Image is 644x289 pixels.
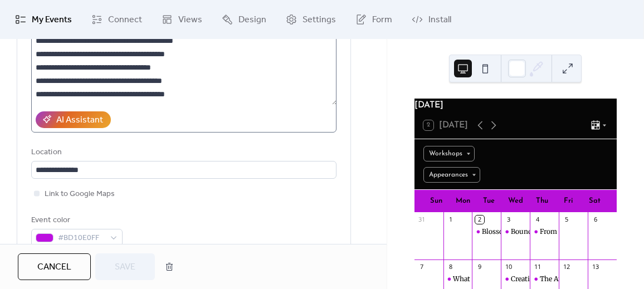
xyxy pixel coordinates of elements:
[178,13,202,27] span: Views
[501,275,530,284] div: Creating Paw-sitive Experiences: Puppy Play 101
[418,263,426,271] div: 7
[530,275,559,284] div: The Animal Within: Primal Play 101
[555,190,581,212] div: Fri
[562,215,570,224] div: 5
[443,275,472,284] div: What to Expect at Your First Kink Party
[582,190,608,212] div: Sat
[533,263,541,271] div: 11
[83,4,150,35] a: Connect
[31,214,120,227] div: Event color
[453,275,580,284] div: What to Expect at Your First Kink Party
[502,190,529,212] div: Wed
[45,188,115,201] span: Link to Google Maps
[482,227,579,237] div: Blossoming with Sissification
[529,190,555,212] div: Thu
[238,13,266,27] span: Design
[18,253,91,280] button: Cancel
[153,4,211,35] a: Views
[501,227,530,237] div: Boundless Creativity: Innovative Ways to Use Rope in Play
[428,13,451,27] span: Install
[472,227,501,237] div: Blossoming with Sissification
[475,263,484,271] div: 9
[476,190,502,212] div: Tue
[414,99,617,112] div: [DATE]
[447,215,455,224] div: 1
[213,4,275,35] a: Design
[475,215,484,224] div: 2
[504,263,513,271] div: 10
[58,232,105,245] span: #BD10E0FF
[504,215,513,224] div: 3
[403,4,460,35] a: Install
[7,4,80,35] a: My Events
[347,4,401,35] a: Form
[32,13,72,27] span: My Events
[423,190,450,212] div: Sun
[530,227,559,237] div: From Concept to Canvas: Creative Needle Play
[277,4,344,35] a: Settings
[450,190,476,212] div: Mon
[372,13,392,27] span: Form
[31,146,334,159] div: Location
[56,114,103,127] div: AI Assistant
[447,263,455,271] div: 8
[303,13,336,27] span: Settings
[37,261,71,274] span: Cancel
[562,263,570,271] div: 12
[418,215,426,224] div: 31
[591,215,599,224] div: 6
[591,263,599,271] div: 13
[36,111,111,128] button: AI Assistant
[533,215,541,224] div: 4
[108,13,142,27] span: Connect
